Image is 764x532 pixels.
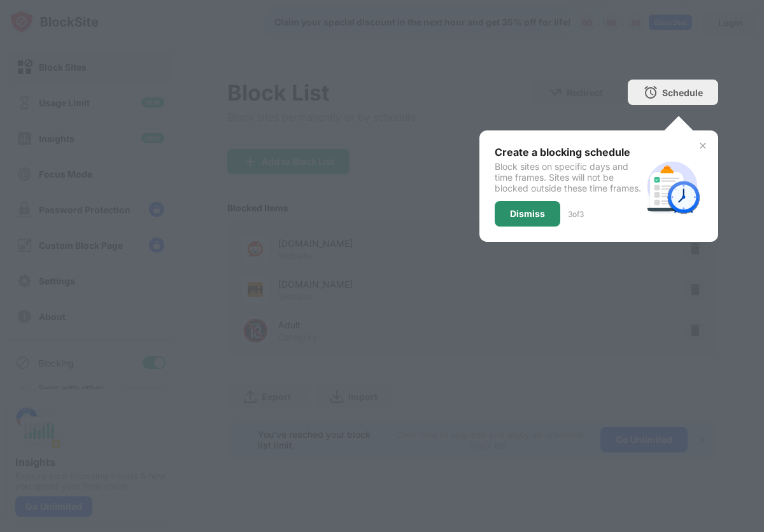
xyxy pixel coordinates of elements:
[495,146,642,158] div: Create a blocking schedule
[642,156,703,217] img: schedule.svg
[510,209,545,219] div: Dismiss
[662,87,703,98] div: Schedule
[568,209,584,219] div: 3 of 3
[495,161,642,193] div: Block sites on specific days and time frames. Sites will not be blocked outside these time frames.
[698,141,708,151] img: x-button.svg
